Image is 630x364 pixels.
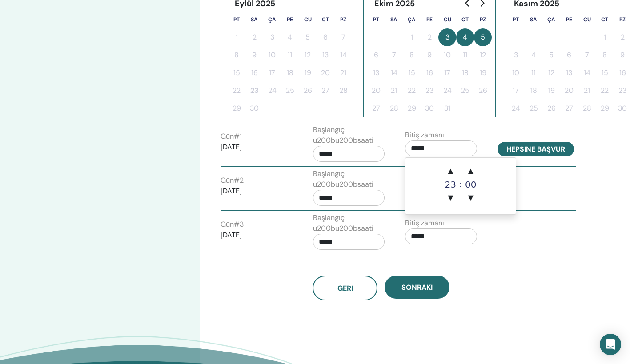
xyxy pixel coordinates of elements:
button: 9 [245,46,263,64]
button: 13 [317,46,334,64]
th: Çarşamba [403,11,421,28]
th: Salı [385,11,403,28]
button: 21 [334,64,352,82]
button: 25 [456,82,474,100]
button: 6 [560,46,578,64]
th: Pazartesi [367,11,385,28]
button: 29 [403,100,421,117]
button: 16 [421,64,438,82]
button: 30 [245,100,263,117]
label: Başlangıç u200bu200bsaati [313,212,385,234]
button: 9 [421,46,438,64]
button: 26 [474,82,492,100]
th: Çarşamba [263,11,281,28]
div: 00 [462,180,480,189]
button: 29 [596,100,614,117]
button: 2 [245,28,263,46]
button: 28 [578,100,596,117]
button: 20 [367,82,385,100]
button: 23 [421,82,438,100]
button: 15 [403,64,421,82]
button: 3 [438,28,456,46]
button: 23 [245,82,263,100]
button: 14 [334,46,352,64]
button: 8 [596,46,614,64]
div: 23 [441,180,459,189]
button: 8 [228,46,245,64]
button: 11 [281,46,299,64]
th: Pazartesi [228,11,245,28]
button: 27 [367,100,385,117]
th: Perşembe [560,11,578,28]
button: 20 [560,82,578,100]
th: Cumartesi [317,11,334,28]
button: 24 [263,82,281,100]
button: 11 [525,64,542,82]
div: Intercom Messenger'ı açın [600,334,621,355]
button: 24 [438,82,456,100]
button: 1 [596,28,614,46]
button: 14 [578,64,596,82]
button: 13 [560,64,578,82]
span: ▲ [462,162,480,180]
button: 5 [474,28,492,46]
button: 21 [578,82,596,100]
button: 19 [474,64,492,82]
label: Bitiş zamanı [405,218,444,228]
button: 6 [317,28,334,46]
button: 7 [385,46,403,64]
th: Cuma [438,11,456,28]
button: 27 [317,82,334,100]
button: 28 [334,82,352,100]
button: 14 [385,64,403,82]
button: 25 [525,100,542,117]
th: Cumartesi [596,11,614,28]
p: [DATE] [221,186,293,196]
button: 2 [421,28,438,46]
span: Sonraki [401,283,433,292]
div: : [459,162,461,207]
button: 1 [228,28,245,46]
th: Pazar [474,11,492,28]
button: 18 [456,64,474,82]
button: 3 [507,46,525,64]
label: Başlangıç u200bu200bsaati [313,168,385,190]
button: 12 [299,46,317,64]
button: 18 [525,82,542,100]
button: 10 [438,46,456,64]
button: 25 [281,82,299,100]
button: 6 [367,46,385,64]
th: Salı [245,11,263,28]
label: Bitiş zamanı [405,130,444,140]
button: 7 [334,28,352,46]
th: Pazartesi [507,11,525,28]
button: 22 [403,82,421,100]
button: Geri [313,276,377,300]
button: 22 [596,82,614,100]
label: Gün # 2 [221,175,244,186]
label: Gün # 3 [221,219,244,230]
button: 10 [263,46,281,64]
button: 20 [317,64,334,82]
button: 7 [578,46,596,64]
button: 4 [525,46,542,64]
button: 24 [507,100,525,117]
button: 26 [542,100,560,117]
button: 1 [403,28,421,46]
th: Pazar [334,11,352,28]
button: 17 [507,82,525,100]
button: 8 [403,46,421,64]
button: 12 [474,46,492,64]
button: 27 [560,100,578,117]
button: 31 [438,100,456,117]
th: Perşembe [281,11,299,28]
button: Sonraki [385,276,449,299]
span: ▼ [441,189,459,207]
button: 16 [245,64,263,82]
button: 26 [299,82,317,100]
button: 13 [367,64,385,82]
button: 5 [542,46,560,64]
p: [DATE] [221,230,293,240]
button: 11 [456,46,474,64]
label: Gün # 1 [221,131,242,142]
